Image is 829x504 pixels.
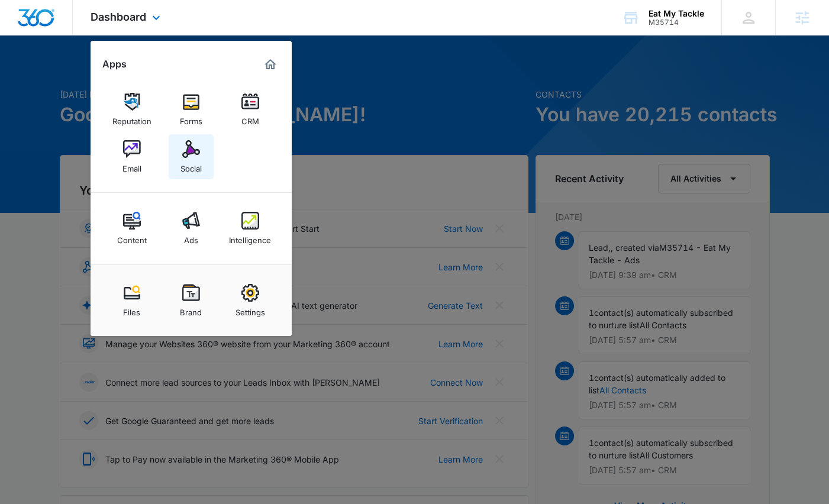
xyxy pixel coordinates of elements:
[229,230,271,245] div: Intelligence
[261,55,280,74] a: Marketing 360® Dashboard
[109,278,154,323] a: Files
[122,158,141,173] div: Email
[169,206,214,251] a: Ads
[180,302,202,317] div: Brand
[109,87,154,132] a: Reputation
[169,278,214,323] a: Brand
[117,230,147,245] div: Content
[180,111,202,126] div: Forms
[169,134,214,179] a: Social
[184,230,198,245] div: Ads
[169,87,214,132] a: Forms
[236,302,265,317] div: Settings
[241,111,259,126] div: CRM
[180,158,202,173] div: Social
[649,18,704,27] div: account id
[112,111,151,126] div: Reputation
[228,206,273,251] a: Intelligence
[109,206,154,251] a: Content
[228,278,273,323] a: Settings
[109,134,154,179] a: Email
[228,87,273,132] a: CRM
[102,59,127,70] h2: Apps
[123,302,140,317] div: Files
[649,9,704,18] div: account name
[91,11,146,23] span: Dashboard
